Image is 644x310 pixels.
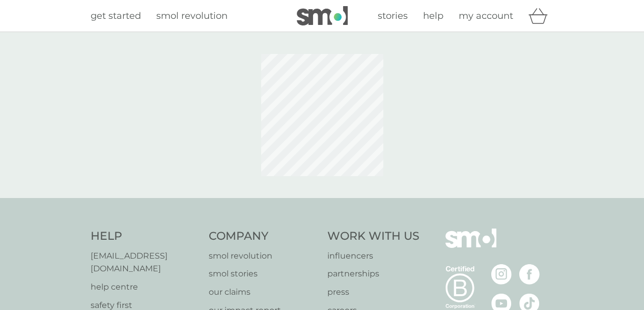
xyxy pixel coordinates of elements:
a: influencers [327,249,419,263]
span: my account [459,10,513,21]
h4: Work With Us [327,229,419,244]
a: smol revolution [156,9,228,23]
a: press [327,286,419,299]
a: our claims [209,286,317,299]
span: get started [91,10,141,21]
a: partnerships [327,267,419,280]
a: smol stories [209,267,317,280]
img: visit the smol Instagram page [491,264,512,285]
a: my account [459,9,513,23]
div: basket [528,6,554,26]
img: smol [297,6,348,25]
a: help [423,9,443,23]
h4: Company [209,229,317,244]
img: visit the smol Facebook page [519,264,540,285]
a: smol revolution [209,249,317,263]
span: help [423,10,443,21]
a: get started [91,9,141,23]
span: stories [378,10,408,21]
a: stories [378,9,408,23]
a: help centre [91,280,199,294]
h4: Help [91,229,199,244]
a: [EMAIL_ADDRESS][DOMAIN_NAME] [91,249,199,275]
img: smol [445,229,496,263]
span: smol revolution [156,10,228,21]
